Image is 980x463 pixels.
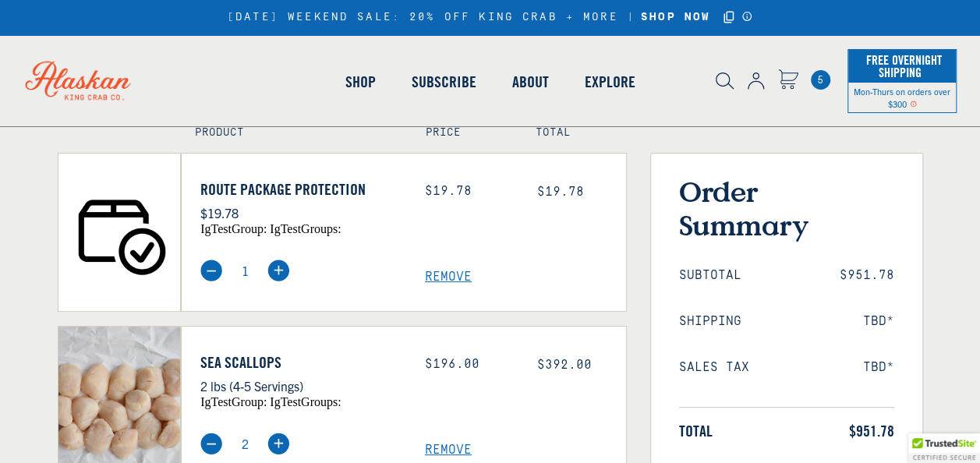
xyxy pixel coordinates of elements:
a: Cart [811,70,830,90]
p: $19.78 [200,203,402,223]
span: Mon-Thurs on orders over $300 [854,86,950,109]
h4: Total [536,126,612,140]
div: $19.78 [425,184,514,199]
img: search [716,72,734,90]
span: igTestGroup: [200,395,267,408]
span: $19.78 [537,185,584,199]
a: Remove [425,443,626,458]
h4: Product [195,126,392,140]
span: $392.00 [537,358,592,372]
img: plus [267,260,289,281]
span: igTestGroup: [200,222,267,235]
strong: SHOP NOW [641,11,710,23]
span: $951.78 [849,422,894,440]
a: Route Package Protection [200,180,402,199]
div: $196.00 [425,357,514,372]
div: [DATE] WEEKEND SALE: 20% OFF KING CRAB + MORE | [227,9,753,27]
a: SHOP NOW [635,11,716,24]
img: plus [267,433,289,454]
img: account [748,72,764,90]
h4: Price [426,126,502,140]
img: Route Package Protection - $19.78 [58,154,181,311]
span: Total [679,422,713,440]
img: minus [200,433,222,454]
a: Cart [778,69,798,92]
span: Sales Tax [679,360,749,375]
span: Free Overnight Shipping [862,48,942,84]
p: 2 lbs (4-5 Servings) [200,376,402,396]
span: igTestGroups: [270,222,341,235]
span: Subtotal [679,268,741,283]
a: Subscribe [394,37,494,126]
img: Alaskan King Crab Co. logo [8,44,148,117]
span: 5 [811,70,830,90]
a: Announcement Bar Modal [741,11,753,22]
a: Remove [425,270,626,285]
a: Explore [567,37,653,126]
span: Shipping [679,314,741,329]
h3: Order Summary [679,175,894,242]
span: igTestGroups: [270,395,341,408]
span: $951.78 [840,268,894,283]
a: About [494,37,567,126]
div: Trusted Site Badge [908,433,980,463]
a: Shop [327,37,394,126]
a: Sea Scallops [200,353,402,372]
span: Shipping Notice Icon [910,98,917,109]
img: minus [200,260,222,281]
